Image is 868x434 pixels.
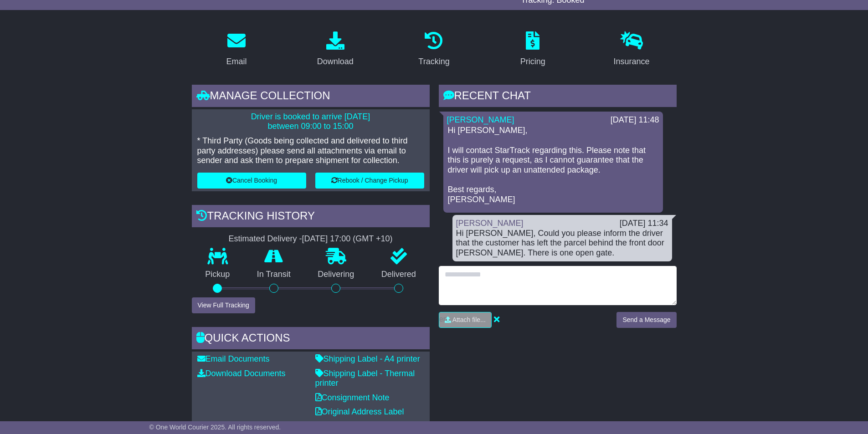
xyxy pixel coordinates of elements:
[192,327,430,352] div: Quick Actions
[220,28,252,71] a: Email
[611,115,659,125] div: [DATE] 11:48
[456,219,524,228] a: [PERSON_NAME]
[197,173,306,189] button: Cancel Booking
[192,205,430,230] div: Tracking history
[520,56,545,68] div: Pricing
[448,126,658,204] p: Hi [PERSON_NAME], I will contact StarTrack regarding this. Please note that this is purely a requ...
[412,28,455,71] a: Tracking
[317,56,354,68] div: Download
[616,312,676,328] button: Send a Message
[243,270,304,280] p: In Transit
[197,369,286,378] a: Download Documents
[439,85,677,109] div: RECENT CHAT
[226,56,247,68] div: Email
[192,270,244,280] p: Pickup
[614,56,650,68] div: Insurance
[304,270,368,280] p: Delivering
[608,28,656,71] a: Insurance
[302,234,393,244] div: [DATE] 17:00 (GMT +10)
[368,270,430,280] p: Delivered
[418,56,449,68] div: Tracking
[192,85,430,109] div: Manage collection
[197,112,424,132] p: Driver is booked to arrive [DATE] between 09:00 to 15:00
[315,354,420,363] a: Shipping Label - A4 printer
[456,229,668,258] div: Hi [PERSON_NAME], Could you please inform the driver that the customer has left the parcel behind...
[197,136,424,166] p: * Third Party (Goods being collected and delivered to third party addresses) please send all atta...
[315,393,390,402] a: Consignment Note
[447,115,514,124] a: [PERSON_NAME]
[620,219,668,229] div: [DATE] 11:34
[149,424,281,431] span: © One World Courier 2025. All rights reserved.
[192,234,430,244] div: Estimated Delivery -
[514,28,551,71] a: Pricing
[315,369,415,388] a: Shipping Label - Thermal printer
[311,28,360,71] a: Download
[197,354,270,363] a: Email Documents
[315,407,404,416] a: Original Address Label
[315,173,424,189] button: Rebook / Change Pickup
[192,297,255,313] button: View Full Tracking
